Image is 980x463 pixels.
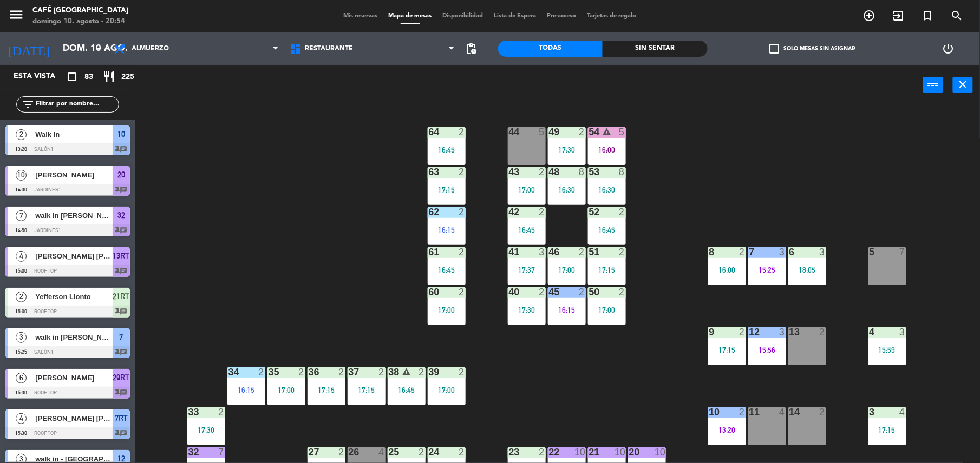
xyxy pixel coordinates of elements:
[769,44,779,54] span: check_box_outline_blank
[428,306,466,314] div: 17:00
[957,78,970,91] i: close
[708,426,746,434] div: 13:20
[419,447,425,457] div: 2
[228,367,229,377] div: 34
[788,266,826,274] div: 18:05
[539,247,545,257] div: 3
[509,447,509,457] div: 23
[619,287,625,297] div: 2
[819,247,826,257] div: 3
[349,447,349,457] div: 26
[739,407,746,417] div: 2
[509,127,509,137] div: 44
[113,249,130,262] span: 13RT
[305,45,353,52] span: Restaurante
[308,386,345,394] div: 17:15
[35,372,113,383] span: [PERSON_NAME]
[8,6,24,27] button: menu
[16,413,27,424] span: 4
[465,42,478,55] span: pending_actions
[419,367,425,377] div: 2
[218,407,225,417] div: 2
[309,367,309,377] div: 36
[589,247,590,257] div: 51
[951,9,964,22] i: search
[619,247,625,257] div: 2
[437,13,489,19] span: Disponibilidad
[589,207,590,217] div: 52
[187,426,225,434] div: 17:30
[298,367,305,377] div: 2
[267,386,305,394] div: 17:00
[539,287,545,297] div: 2
[227,386,265,394] div: 16:15
[629,447,630,457] div: 20
[549,287,550,297] div: 45
[22,98,35,111] i: filter_list
[132,45,169,52] span: Almuerzo
[582,13,642,19] span: Tarjetas de regalo
[602,127,611,136] i: warning
[748,346,786,354] div: 15:56
[338,367,345,377] div: 2
[548,186,586,194] div: 16:30
[779,247,786,257] div: 3
[509,287,509,297] div: 40
[549,167,550,177] div: 48
[84,71,93,83] span: 83
[708,346,746,354] div: 17:15
[35,129,113,140] span: Walk In
[16,129,27,140] span: 2
[539,127,545,137] div: 5
[349,367,349,377] div: 37
[35,332,113,343] span: walk in [PERSON_NAME]
[16,292,27,302] span: 2
[548,266,586,274] div: 17:00
[749,247,750,257] div: 7
[619,127,625,137] div: 5
[309,447,309,457] div: 27
[498,41,603,57] div: Todas
[749,327,750,337] div: 12
[619,167,625,177] div: 8
[16,210,27,221] span: 7
[16,251,27,262] span: 4
[542,13,582,19] span: Pre-acceso
[459,247,465,257] div: 2
[459,287,465,297] div: 2
[428,146,466,154] div: 16:45
[459,127,465,137] div: 2
[459,167,465,177] div: 2
[428,186,466,194] div: 17:15
[338,447,345,457] div: 2
[117,168,125,181] span: 20
[120,330,123,343] span: 7
[588,186,626,194] div: 16:30
[588,146,626,154] div: 16:00
[16,170,27,181] span: 10
[749,407,750,417] div: 11
[863,9,876,22] i: add_circle_outline
[779,327,786,337] div: 3
[953,77,973,93] button: close
[35,169,113,181] span: [PERSON_NAME]
[870,327,870,337] div: 4
[579,167,585,177] div: 8
[923,77,943,93] button: power_input
[383,13,437,19] span: Mapa de mesas
[508,266,546,274] div: 17:37
[258,367,265,377] div: 2
[922,9,935,22] i: turned_in_not
[5,70,78,83] div: Esta vista
[459,447,465,457] div: 2
[539,167,545,177] div: 2
[899,247,906,257] div: 7
[32,16,128,27] div: domingo 10. agosto - 20:54
[870,247,870,257] div: 5
[589,287,590,297] div: 50
[549,127,550,137] div: 49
